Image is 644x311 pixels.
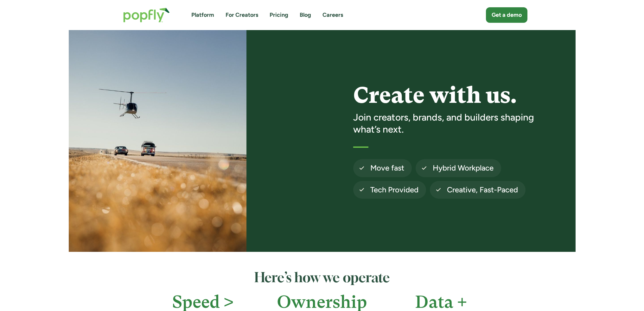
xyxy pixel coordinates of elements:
[270,11,288,19] a: Pricing
[300,11,311,19] a: Blog
[486,7,527,23] a: Get a demo
[191,11,214,19] a: Platform
[353,111,545,135] h3: Join creators, brands, and builders shaping what’s next.
[370,185,418,195] h4: Tech Provided
[117,1,176,29] a: home
[370,163,404,173] h4: Move fast
[433,163,494,173] h4: Hybrid Workplace
[353,83,545,108] h1: Create with us.
[155,271,489,286] h2: Here’s how we operate
[447,185,518,195] h4: Creative, Fast-Paced
[322,11,343,19] a: Careers
[226,11,258,19] a: For Creators
[492,11,522,19] div: Get a demo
